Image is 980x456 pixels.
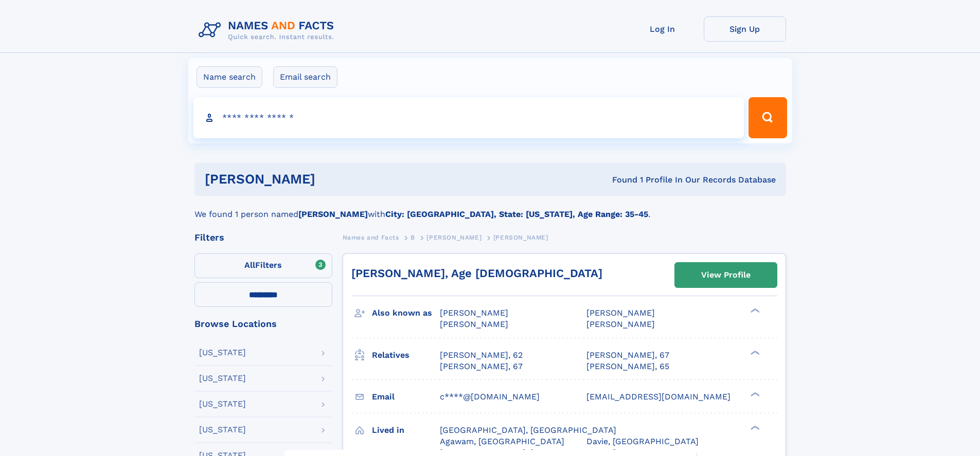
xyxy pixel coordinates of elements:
img: Logo Names and Facts [194,16,343,44]
div: View Profile [701,263,751,287]
button: Search Button [749,97,787,138]
span: Agawam, [GEOGRAPHIC_DATA] [440,436,564,446]
label: Filters [194,253,332,278]
b: [PERSON_NAME] [298,209,368,219]
span: [PERSON_NAME] [440,319,508,329]
span: [PERSON_NAME] [426,234,482,241]
a: B [411,231,415,244]
div: [US_STATE] [199,349,246,357]
label: Name search [197,66,262,88]
span: [PERSON_NAME] [440,308,508,318]
div: ❯ [748,307,760,314]
div: [US_STATE] [199,400,246,408]
div: Browse Locations [194,319,332,329]
label: Email search [273,66,337,88]
h3: Email [372,388,440,406]
div: [US_STATE] [199,374,246,382]
div: Found 1 Profile In Our Records Database [464,174,776,186]
input: search input [193,97,744,138]
a: [PERSON_NAME], 62 [440,350,523,361]
a: [PERSON_NAME], 65 [586,361,669,372]
a: [PERSON_NAME] [426,231,482,244]
div: ❯ [748,424,760,431]
a: [PERSON_NAME], 67 [440,361,523,372]
div: We found 1 person named with . [194,196,786,221]
span: [PERSON_NAME] [586,308,655,318]
a: [PERSON_NAME], Age [DEMOGRAPHIC_DATA] [351,267,602,280]
h3: Relatives [372,346,440,364]
a: Sign Up [704,16,786,42]
span: [EMAIL_ADDRESS][DOMAIN_NAME] [586,392,730,402]
span: B [411,234,415,241]
span: [GEOGRAPHIC_DATA], [GEOGRAPHIC_DATA] [440,425,616,435]
b: City: [GEOGRAPHIC_DATA], State: [US_STATE], Age Range: 35-45 [385,209,648,219]
div: [US_STATE] [199,426,246,434]
h3: Also known as [372,304,440,322]
a: [PERSON_NAME], 67 [586,350,669,361]
h3: Lived in [372,422,440,439]
div: Filters [194,233,332,242]
span: [PERSON_NAME] [586,319,655,329]
div: ❯ [748,349,760,356]
span: Davie, [GEOGRAPHIC_DATA] [586,436,699,446]
a: Log In [621,16,704,42]
div: ❯ [748,391,760,397]
a: View Profile [675,263,777,287]
span: All [244,260,255,270]
span: [PERSON_NAME] [493,234,548,241]
a: Names and Facts [343,231,399,244]
h1: [PERSON_NAME] [205,173,464,186]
